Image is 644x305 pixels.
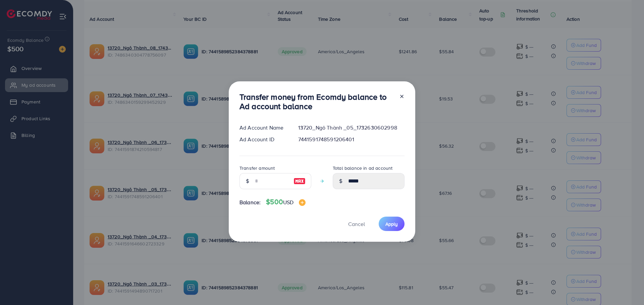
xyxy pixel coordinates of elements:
[385,221,398,227] span: Apply
[234,124,293,132] div: Ad Account Name
[379,217,405,231] button: Apply
[293,124,410,132] div: 13720_Ngô Thành _05_1732630602998
[333,165,392,171] label: Total balance in ad account
[615,275,639,300] iframe: Chat
[348,220,365,228] span: Cancel
[239,199,261,206] span: Balance:
[299,199,306,206] img: image
[239,165,275,171] label: Transfer amount
[234,136,293,143] div: Ad Account ID
[340,217,373,231] button: Cancel
[283,199,293,206] span: USD
[293,177,306,185] img: image
[293,136,410,143] div: 7441591748591206401
[266,198,306,206] h4: $500
[239,92,394,111] h3: Transfer money from Ecomdy balance to Ad account balance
